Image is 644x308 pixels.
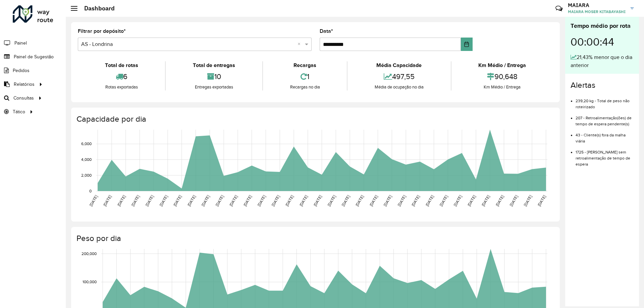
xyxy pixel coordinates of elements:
[327,194,336,207] text: [DATE]
[397,194,407,207] text: [DATE]
[537,194,546,207] text: [DATE]
[89,189,92,193] text: 0
[78,27,126,35] label: Filtrar por depósito
[167,69,260,84] div: 10
[568,2,626,8] h3: MAIARA
[14,40,27,47] span: Painel
[453,69,551,84] div: 90,648
[130,194,140,207] text: [DATE]
[509,194,519,207] text: [DATE]
[81,173,92,177] text: 2,000
[228,194,238,207] text: [DATE]
[341,194,351,207] text: [DATE]
[14,53,54,60] span: Painel de Sugestão
[13,95,34,102] span: Consultas
[265,69,345,84] div: 1
[320,27,333,35] label: Data
[186,194,196,207] text: [DATE]
[571,21,634,30] div: Tempo médio por rota
[89,194,98,207] text: [DATE]
[76,234,553,243] h4: Peso por dia
[576,127,634,144] li: 43 - Cliente(s) fora da malha viária
[453,194,463,207] text: [DATE]
[383,194,392,207] text: [DATE]
[369,194,378,207] text: [DATE]
[257,194,266,207] text: [DATE]
[116,194,126,207] text: [DATE]
[243,194,252,207] text: [DATE]
[81,142,92,146] text: 6,000
[313,194,322,207] text: [DATE]
[77,5,115,12] h2: Dashboard
[299,194,308,207] text: [DATE]
[481,194,490,207] text: [DATE]
[79,69,163,84] div: 6
[552,1,566,16] a: Contato Rápido
[439,194,448,207] text: [DATE]
[13,108,25,115] span: Tático
[79,84,163,90] div: Rotas exportadas
[284,194,294,207] text: [DATE]
[167,84,260,90] div: Entregas exportadas
[265,84,345,90] div: Recargas no dia
[355,194,364,207] text: [DATE]
[79,61,163,69] div: Total de rotas
[265,61,345,69] div: Recargas
[568,9,626,15] span: MAIARA MOSER KITABAYASHI
[571,53,634,69] div: 21,43% menor que o dia anterior
[83,280,97,284] text: 100,000
[81,157,92,162] text: 4,000
[201,194,210,207] text: [DATE]
[349,69,449,84] div: 497,55
[159,194,168,207] text: [DATE]
[167,61,260,69] div: Total de entregas
[425,194,434,207] text: [DATE]
[102,194,112,207] text: [DATE]
[576,144,634,167] li: 1725 - [PERSON_NAME] sem retroalimentação de tempo de espera
[13,67,30,74] span: Pedidos
[571,80,634,90] h4: Alertas
[453,84,551,90] div: Km Médio / Entrega
[576,110,634,127] li: 207 - Retroalimentação(ões) de tempo de espera pendente(s)
[82,251,97,256] text: 200,000
[411,194,420,207] text: [DATE]
[523,194,533,207] text: [DATE]
[461,38,473,51] button: Choose Date
[349,61,449,69] div: Média Capacidade
[172,194,182,207] text: [DATE]
[349,84,449,90] div: Média de ocupação no dia
[145,194,154,207] text: [DATE]
[76,114,553,124] h4: Capacidade por dia
[571,30,634,53] div: 00:00:44
[271,194,280,207] text: [DATE]
[467,194,476,207] text: [DATE]
[495,194,504,207] text: [DATE]
[576,93,634,110] li: 239,20 kg - Total de peso não roteirizado
[298,40,303,48] span: Clear all
[453,61,551,69] div: Km Médio / Entrega
[14,81,35,88] span: Relatórios
[215,194,224,207] text: [DATE]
